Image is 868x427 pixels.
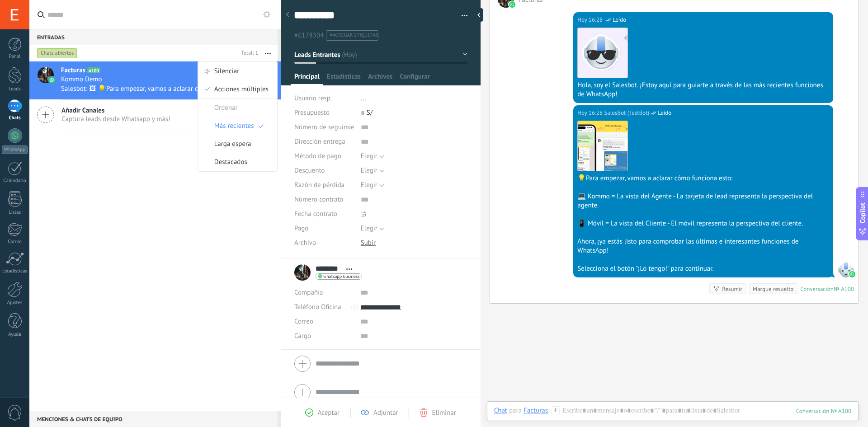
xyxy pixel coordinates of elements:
[294,120,354,135] div: Número de seguimiento
[796,407,851,415] div: 100
[474,8,483,22] div: Ocultar
[294,225,308,232] span: Pago
[361,221,384,236] button: Elegir
[361,166,377,175] span: Elegir
[577,192,829,210] div: 💻 Kommo = La vista del Agente - La tarjeta de lead representa la perspectiva del agente.
[294,94,332,103] span: Usuario resp.
[548,406,549,415] span: :
[294,300,341,314] button: Teléfono Oficina
[577,237,829,255] div: Ahora, ¡ya estás listo para comprobar las últimas e interesantes funciones de WhatsApp!
[294,329,354,343] div: Cargo
[2,332,28,338] div: Ayuda
[29,61,281,99] a: avatariconFacturasA100Hoy 16:28Kommo DemoSalesbot: 🖼 💡Para empezar, vamos a aclarar cómo funciona...
[361,224,377,233] span: Elegir
[29,411,278,427] div: Menciones & Chats de equipo
[432,408,456,417] span: Eliminar
[294,124,364,131] span: Número de seguimiento
[577,174,829,183] div: 💡Para empezar, vamos a aclarar cómo funciona esto:
[294,135,354,149] div: Dirección entrega
[658,108,671,117] span: Leído
[294,164,354,178] div: Descuento
[294,31,324,40] span: #6178304
[294,182,344,188] span: Razón de pérdida
[722,285,742,293] div: Resumir
[2,115,28,121] div: Chats
[294,167,325,174] span: Descuento
[2,145,28,154] div: WhatsApp
[578,28,627,78] img: 183.png
[214,153,247,171] span: Destacados
[361,149,384,164] button: Elegir
[294,153,341,160] span: Método de pago
[294,196,343,203] span: Número contrato
[604,108,649,117] span: SalesBot (TestBot)
[294,317,313,326] span: Correo
[258,45,278,61] button: Más
[61,115,170,123] span: Captura leads desde Whatsapp y más!
[834,285,854,293] div: № A100
[294,303,341,311] span: Teléfono Oficina
[294,314,313,329] button: Correo
[294,149,354,164] div: Método de pago
[214,80,269,99] span: Acciones múltiples
[2,54,28,60] div: Panel
[294,192,354,207] div: Número contrato
[577,81,829,99] div: Hola, soy el Salesbot. ¡Estoy aquí para guiarte a través de las más recientes funciones de WhatsApp!
[61,66,85,75] span: Facturas
[753,285,793,293] div: Marque resuelto
[61,84,224,93] span: Salesbot: 🖼 💡Para empezar, vamos a aclarar cómo funciona esto: 💻 Kommo = La vista del Agente - La...
[577,219,829,228] div: 📱 Móvil = La vista del Cliente - El móvil representa la perspectiva del cliente.
[361,152,377,160] span: Elegir
[61,106,170,115] span: Añadir Canales
[214,62,240,80] span: Silenciar
[361,181,377,189] span: Elegir
[294,333,311,339] span: Cargo
[577,108,604,117] div: Hoy 16:28
[858,202,867,223] span: Copilot
[294,91,354,106] div: Usuario resp.
[800,285,834,293] div: Conversación
[2,86,28,92] div: Leads
[29,29,278,45] div: Entradas
[49,77,55,83] img: icon
[577,15,604,24] div: Hoy 16:28
[294,236,354,250] div: Archivo
[367,108,373,117] span: S/
[578,121,627,171] img: 567911ee-7156-4113-8dec-a9209368d38d
[2,178,28,184] div: Calendario
[294,178,354,192] div: Razón de pérdida
[318,408,340,417] span: Aceptar
[294,221,354,236] div: Pago
[838,261,854,277] span: SalesBot
[294,286,354,300] div: Compañía
[323,274,359,279] span: whatsapp business
[327,72,361,85] span: Estadísticas
[400,72,429,85] span: Configurar
[294,106,354,120] div: Presupuesto
[87,67,100,73] span: A100
[2,239,28,245] div: Correo
[2,210,28,216] div: Listas
[214,117,254,135] span: Más recientes
[368,72,392,85] span: Archivos
[373,408,398,417] span: Adjuntar
[577,264,829,273] div: Selecciona el botón "¡Lo tengo!" para continuar.
[61,75,102,84] span: Kommo Demo
[509,406,522,415] span: para
[613,15,626,24] span: Leído
[361,164,384,178] button: Elegir
[524,406,548,414] div: Facturas
[509,1,515,8] img: waba.svg
[37,48,77,59] div: Chats abiertos
[849,271,855,277] img: waba.svg
[294,211,337,217] span: Fecha contrato
[330,32,378,38] span: #agregar etiquetas
[2,300,28,306] div: Ajustes
[2,268,28,274] div: Estadísticas
[238,49,258,58] div: Total: 1
[294,239,316,246] span: Archivo
[294,108,330,117] span: Presupuesto
[361,94,366,103] span: ...
[294,72,320,85] span: Principal
[294,207,354,221] div: Fecha contrato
